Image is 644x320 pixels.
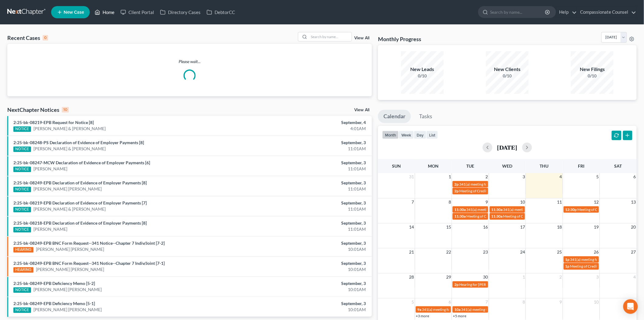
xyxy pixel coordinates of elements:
span: 20 [631,223,637,231]
div: September, 3 [252,180,366,186]
button: week [399,131,414,139]
a: 2:25-bk-08249-EPB Deficiency Memo [5-1] [13,301,95,306]
span: 16 [483,223,489,231]
span: 22 [446,248,452,256]
span: 11:30a [492,207,503,212]
span: Meeting of Creditors for [PERSON_NAME] & [PERSON_NAME] [503,214,603,219]
span: 1 [448,173,452,180]
a: View All [354,36,369,40]
a: [PERSON_NAME] [PERSON_NAME] [36,266,104,272]
div: New Filings [571,66,614,73]
div: September, 3 [252,200,366,206]
span: 12:30p [565,207,577,212]
div: HEARING [13,267,33,273]
div: NOTICE [13,308,31,313]
a: [PERSON_NAME] & [PERSON_NAME] [33,146,106,152]
span: 10 [520,198,526,206]
div: 0 [43,35,48,41]
span: 7 [411,198,415,206]
div: 11:01AM [252,186,366,192]
a: [PERSON_NAME] & [PERSON_NAME] [33,126,106,132]
span: 9 [559,298,563,306]
a: +5 more [453,314,466,318]
a: [PERSON_NAME] [PERSON_NAME] [33,186,102,192]
span: 29 [446,273,452,281]
a: Help [556,7,577,18]
span: 6 [448,298,452,306]
a: 2:25-bk-08249-EPB BNC Form Request--341 Notice--Chapter 7 Indiv/Joint [7-1] [13,261,165,266]
span: 8 [448,198,452,206]
span: 2 [559,273,563,281]
div: 0/10 [571,73,614,79]
a: Calendar [378,110,411,123]
span: 3 [596,273,600,281]
span: 2p [454,282,459,287]
span: Mon [428,163,439,169]
a: 2:25-bk-08249-EPB BNC Form Request--341 Notice--Chapter 7 Indiv/Joint [7-2] [13,240,165,246]
span: 5 [411,298,415,306]
span: Meeting of Creditors for [PERSON_NAME] [570,264,638,268]
span: 12 [593,198,600,206]
div: Open Intercom Messenger [623,299,638,314]
a: [PERSON_NAME] [PERSON_NAME] [33,286,102,293]
span: Sun [392,163,401,169]
div: 10:01AM [252,246,366,252]
span: 341(a) meeting for [PERSON_NAME] & [PERSON_NAME] [503,207,594,212]
a: Client Portal [117,7,157,18]
span: 10 [593,298,600,306]
div: 11:01AM [252,166,366,172]
div: 0/10 [401,73,444,79]
span: 6 [633,173,637,180]
span: 341(a) meeting for [PERSON_NAME] [461,307,520,312]
div: 10 [62,107,69,112]
span: 341(a) meeting for [PERSON_NAME] & [PERSON_NAME] [422,307,513,312]
div: September, 3 [252,280,366,286]
a: Tasks [414,110,438,123]
span: 11 [631,298,637,306]
div: September, 3 [252,240,366,246]
div: NOTICE [13,126,31,132]
span: 4 [633,273,637,281]
span: 13 [631,198,637,206]
span: 10a [454,307,460,312]
div: September, 3 [252,140,366,146]
button: day [414,131,426,139]
a: DebtorCC [204,7,238,18]
div: New Clients [486,66,529,73]
div: New Leads [401,66,444,73]
div: 11:01AM [252,226,366,232]
span: 1p [565,257,570,262]
span: 7 [485,298,489,306]
span: 28 [409,273,415,281]
span: 341(a) meeting for [PERSON_NAME] & [PERSON_NAME] [PERSON_NAME] [459,182,579,187]
h3: Monthly Progress [378,35,421,43]
div: September, 3 [252,260,366,266]
span: Fri [578,163,584,169]
a: [PERSON_NAME] [PERSON_NAME] [36,246,104,252]
span: 341(a) meeting for [PERSON_NAME] [466,207,525,212]
span: Meeting of Creditors for [PERSON_NAME] [466,214,534,219]
span: 14 [409,223,415,231]
span: 25 [557,248,563,256]
span: New Case [64,10,84,15]
span: Meeting of Creditors for [PERSON_NAME] & [PERSON_NAME] [PERSON_NAME] [459,189,588,193]
span: 11 [557,198,563,206]
a: 2:25-bk-08218-EPB Declaration of Evidence of Employer Payments [8] [13,220,147,226]
a: +3 more [416,314,429,318]
a: Directory Cases [157,7,204,18]
h2: [DATE] [497,144,517,151]
div: 4:01AM [252,126,366,132]
span: 1p [565,264,570,268]
div: 11:01AM [252,206,366,212]
div: NOTICE [13,187,31,192]
span: Tue [467,163,474,169]
span: 341(a) meeting for [PERSON_NAME] [570,257,629,262]
a: [PERSON_NAME] [33,166,67,172]
a: 2:25-bk-08219-EPB Declaration of Evidence of Employer Payments [7] [13,200,147,205]
div: NOTICE [13,227,31,233]
span: 2p [454,189,459,193]
span: 11:30a [454,214,466,219]
a: [PERSON_NAME] [PERSON_NAME] [33,307,102,313]
span: 19 [593,223,600,231]
div: NOTICE [13,147,31,152]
